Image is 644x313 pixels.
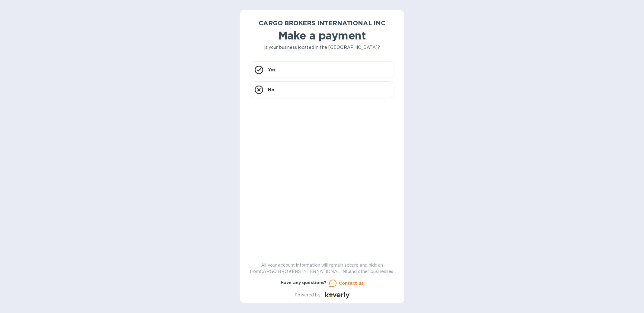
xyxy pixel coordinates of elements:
[268,67,275,73] p: Yes
[295,292,320,298] p: Powered by
[250,29,394,42] h1: Make a payment
[259,19,385,27] b: CARGO BROKERS INTERNATIONAL INC
[339,281,364,286] u: Contact us
[281,280,327,285] b: Have any questions?
[250,44,394,51] p: Is your business located in the [GEOGRAPHIC_DATA]?
[268,87,274,93] p: No
[250,262,394,275] p: All your account information will remain secure and hidden from CARGO BROKERS INTERNATIONAL INC a...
